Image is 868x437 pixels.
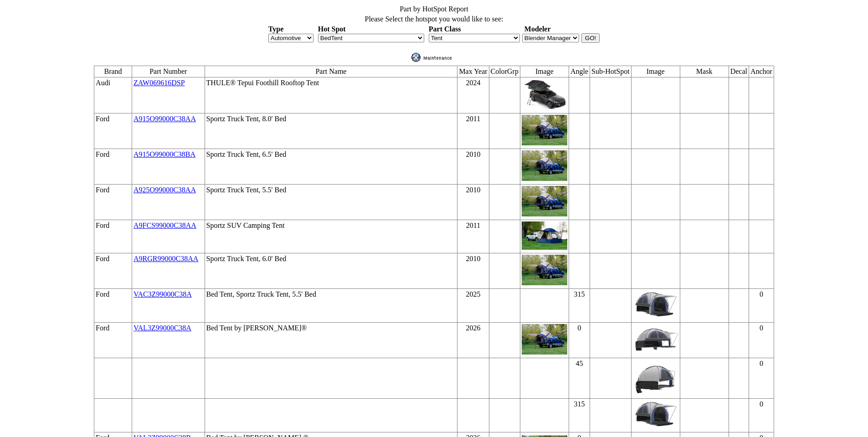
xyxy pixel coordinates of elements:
td: Ford [94,185,132,220]
img: Click to enlarge [522,255,567,285]
td: 2011 [457,220,489,253]
a: A925O99000C38AA [134,186,196,194]
td: Ford [94,149,132,185]
td: 45 [569,358,590,399]
img: Click to enlarge [522,150,567,181]
b: Hot Spot [318,25,346,33]
td: 315 [569,399,590,432]
td: 0 [749,399,774,432]
img: Click to enlarge [522,324,567,355]
img: maint.gif [411,53,457,62]
td: Image [631,66,680,77]
a: A9FCS99000C38AA [134,221,196,229]
td: 0 [569,322,590,358]
img: Click to enlarge [633,360,678,396]
td: Ford [94,113,132,149]
img: Click to enlarge [522,115,567,145]
td: 0 [749,289,774,322]
td: Image [520,66,569,77]
img: Click to enlarge [522,79,567,110]
td: 2010 [457,253,489,289]
b: Modeler [524,25,551,33]
td: 2024 [457,77,489,113]
td: 2011 [457,113,489,149]
td: Sub-HotSpot [590,66,632,77]
td: Part Number [132,66,205,77]
td: 2025 [457,289,489,322]
td: Audi [94,77,132,113]
td: 2010 [457,149,489,185]
td: THULE® Tepui Foothill Rooftop Tent [205,77,457,113]
td: Sportz Truck Tent, 6.5' Bed [205,149,457,185]
td: Sportz Truck Tent, 6.0' Bed [205,253,457,289]
img: Click to enlarge [633,290,678,319]
td: Ford [94,289,132,322]
td: Sportz Truck Tent, 5.5' Bed [205,185,457,220]
td: Brand [94,66,132,77]
img: Click to enlarge [522,186,567,216]
a: A915O99000C38AA [134,115,196,123]
td: Decal [729,66,749,77]
td: Mask [680,66,729,77]
a: A915O99000C38BA [134,150,195,158]
td: Please Select the hotspot you would like to see: [93,15,775,24]
td: Part by HotSpot Report [93,5,775,14]
td: Sportz SUV Camping Tent [205,220,457,253]
b: Part Class [429,25,461,33]
td: Part Name [205,66,457,77]
a: ZAW069616DSP [134,79,185,87]
td: 0 [749,322,774,358]
td: 315 [569,289,590,322]
a: VAC3Z99000C38A [134,290,192,298]
td: Bed Tent, Sportz Truck Tent, 5.5' Bed [205,289,457,322]
td: Sportz Truck Tent, 8.0' Bed [205,113,457,149]
a: A9RGR99000C38AA [134,255,198,262]
td: 0 [749,358,774,399]
td: 2010 [457,185,489,220]
td: Ford [94,220,132,253]
td: Angle [569,66,590,77]
td: Bed Tent by [PERSON_NAME]® [205,322,457,358]
b: Type [268,25,283,33]
td: Anchor [749,66,774,77]
td: Ford [94,253,132,289]
img: Click to enlarge [633,324,678,354]
td: ColorGrp [489,66,520,77]
td: Ford [94,322,132,358]
td: Max Year [457,66,489,77]
td: 2026 [457,322,489,358]
img: Click to enlarge [633,400,678,428]
a: VAL3Z99000C38A [134,324,191,332]
input: GO! [581,33,600,43]
img: Click to enlarge [522,221,567,250]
